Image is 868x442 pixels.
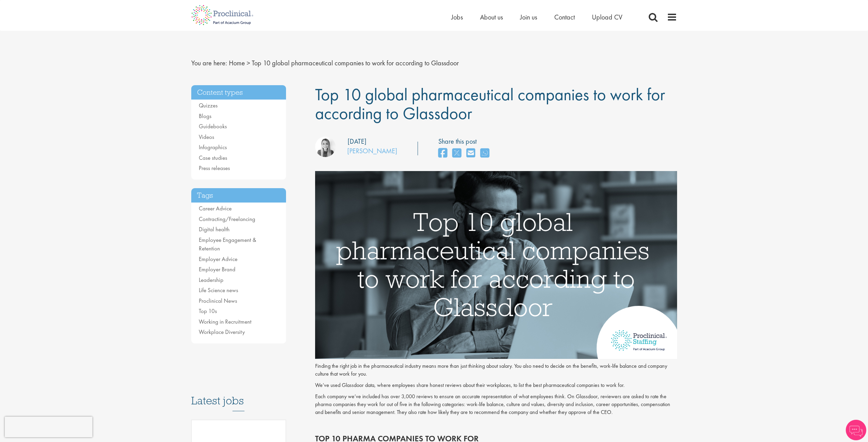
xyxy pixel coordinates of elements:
a: Upload CV [592,13,622,22]
a: Employer Advice [199,255,237,263]
a: share on whats app [480,146,489,161]
h3: Content types [191,85,286,100]
a: Videos [199,133,214,141]
img: Hannah Burke [315,136,336,157]
p: We’ve used Glassdoor data, where employees share honest reviews about their workplaces, to list t... [315,381,677,389]
label: Share this post [438,136,493,146]
span: You are here: [191,58,227,67]
a: [PERSON_NAME] [347,146,397,155]
a: Blogs [199,112,211,120]
a: Working in Recruitment [199,318,251,325]
a: Life Science news [199,286,238,294]
a: Contracting/Freelancing [199,215,255,223]
div: [DATE] [348,136,366,146]
a: Press releases [199,164,230,172]
a: About us [480,13,503,22]
a: Proclinical News [199,297,237,304]
span: Top 10 global pharmaceutical companies to work for according to Glassdoor [252,58,459,67]
a: breadcrumb link [229,58,245,67]
a: Guidebooks [199,122,227,130]
h3: Tags [191,188,286,203]
img: Top 10 pharmaceutical companies to work for [315,171,677,359]
a: Digital health [199,225,230,233]
a: Leadership [199,276,223,284]
a: share on facebook [438,146,447,161]
a: Employee Engagement & Retention [199,236,256,252]
a: Infographics [199,143,227,151]
a: Career Advice [199,205,232,212]
a: Top 10s [199,307,217,315]
a: share on twitter [452,146,461,161]
h3: Latest jobs [191,378,286,411]
a: Quizzes [199,102,218,109]
a: share on email [466,146,475,161]
a: Case studies [199,154,227,161]
a: Join us [520,13,537,22]
a: Workplace Diversity [199,328,245,336]
p: Finding the right job in the pharmaceutical industry means more than just thinking about salary. ... [315,362,677,378]
iframe: reCAPTCHA [5,417,92,437]
p: Each company we’ve included has over 3,000 reviews to ensure an accurate representation of what e... [315,393,677,416]
img: Chatbot [846,420,866,440]
a: Employer Brand [199,265,235,273]
a: Jobs [451,13,463,22]
span: > [247,58,250,67]
span: Top 10 global pharmaceutical companies to work for according to Glassdoor [315,83,665,124]
a: Contact [554,13,575,22]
